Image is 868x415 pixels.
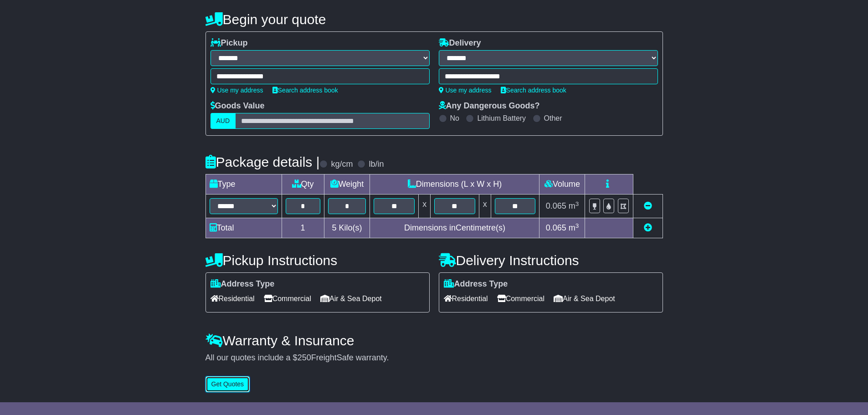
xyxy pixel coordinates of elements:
td: 1 [282,218,324,238]
label: Address Type [211,279,275,289]
label: Any Dangerous Goods? [439,101,540,111]
div: All our quotes include a $ FreightSafe warranty. [205,353,663,363]
span: Residential [444,292,488,306]
td: Dimensions in Centimetre(s) [370,218,539,238]
span: Air & Sea Depot [320,292,382,306]
span: 0.065 [546,201,566,210]
td: Kilo(s) [324,218,370,238]
span: m [569,223,579,232]
span: 5 [332,223,336,232]
h4: Package details | [205,154,320,169]
a: Search address book [501,87,566,94]
sup: 3 [575,200,579,207]
a: Use my address [211,87,263,94]
span: Commercial [497,292,544,306]
h4: Pickup Instructions [205,253,430,268]
label: No [450,114,459,123]
h4: Warranty & Insurance [205,333,663,348]
sup: 3 [575,222,579,229]
td: Weight [324,174,370,195]
span: 250 [298,353,311,362]
td: Total [205,218,282,238]
span: Air & Sea Depot [554,292,615,306]
td: Qty [282,174,324,195]
a: Use my address [439,87,492,94]
td: Type [205,174,282,195]
span: Commercial [264,292,311,306]
a: Add new item [644,223,652,232]
span: m [569,201,579,210]
label: Pickup [211,38,248,48]
td: x [479,195,491,218]
a: Remove this item [644,201,652,210]
a: Search address book [272,87,338,94]
td: Volume [539,174,585,195]
label: kg/cm [331,159,353,169]
label: Address Type [444,279,508,289]
label: AUD [211,113,236,129]
label: Other [544,114,562,123]
td: Dimensions (L x W x H) [370,174,539,195]
label: Delivery [439,38,481,48]
label: Lithium Battery [477,114,526,123]
h4: Begin your quote [205,12,663,27]
button: Get Quotes [205,376,250,392]
span: 0.065 [546,223,566,232]
label: lb/in [369,159,384,169]
h4: Delivery Instructions [439,253,663,268]
label: Goods Value [211,101,265,111]
span: Residential [211,292,255,306]
td: x [419,195,431,218]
